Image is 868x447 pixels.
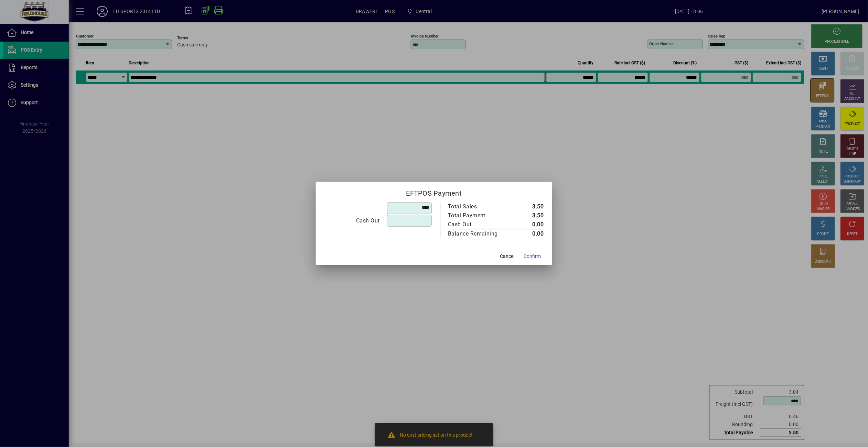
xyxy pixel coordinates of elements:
[316,182,552,202] h2: EFTPOS Payment
[448,202,513,211] td: Total Sales
[513,229,544,239] td: 0.00
[448,211,513,220] td: Total Payment
[524,253,541,260] span: Confirm
[324,217,380,225] div: Cash Out
[513,220,544,229] td: 0.00
[448,220,506,229] div: Cash Out
[496,250,518,262] button: Cancel
[513,202,544,211] td: 3.50
[513,211,544,220] td: 3.50
[521,250,544,262] button: Confirm
[500,253,515,260] span: Cancel
[448,230,506,238] div: Balance Remaining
